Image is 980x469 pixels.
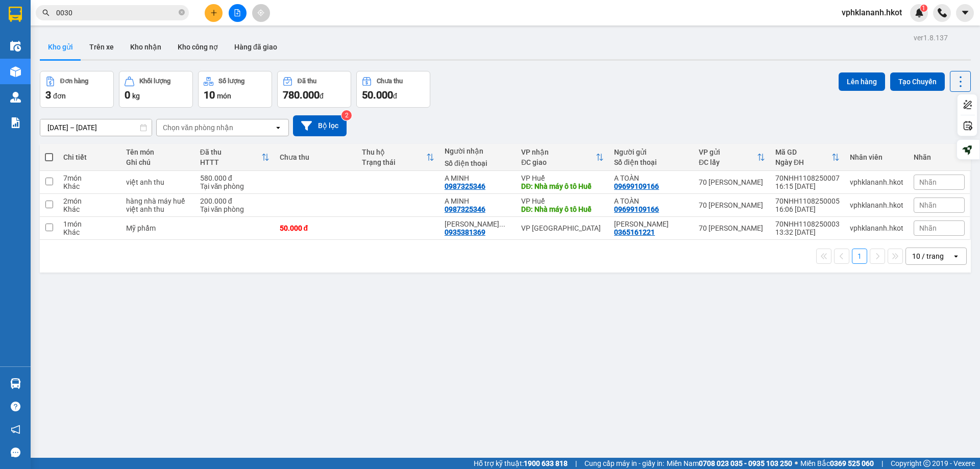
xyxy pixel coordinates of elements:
[200,197,269,205] div: 200.000 đ
[40,71,114,108] button: Đơn hàng3đơn
[839,72,885,91] button: Lên hàng
[63,182,116,190] div: Khác
[280,153,352,161] div: Chưa thu
[81,35,122,59] button: Trên xe
[377,78,403,85] div: Chưa thu
[200,205,269,213] div: Tại văn phòng
[914,32,948,43] div: ver 1.8.137
[524,459,568,467] strong: 1900 633 818
[320,92,324,100] span: đ
[122,35,169,59] button: Kho nhận
[694,144,770,171] th: Toggle SortBy
[445,228,485,236] div: 0935381369
[919,178,937,186] span: Nhãn
[775,158,831,166] div: Ngày ĐH
[198,71,272,108] button: Số lượng10món
[775,228,840,236] div: 13:32 [DATE]
[614,158,689,166] div: Số điện thoại
[521,148,596,156] div: VP nhận
[362,89,393,101] span: 50.000
[42,9,50,16] span: search
[53,92,66,100] span: đơn
[126,148,189,156] div: Tên món
[521,182,604,190] div: DĐ: Nhà máy ô tô Huế
[234,9,241,16] span: file-add
[10,378,21,389] img: warehouse-icon
[10,41,21,52] img: warehouse-icon
[298,78,316,85] div: Đã thu
[961,8,970,17] span: caret-down
[445,182,485,190] div: 0987325346
[952,252,960,260] svg: open
[126,158,189,166] div: Ghi chú
[516,144,609,171] th: Toggle SortBy
[914,153,965,161] div: Nhãn
[521,224,604,232] div: VP [GEOGRAPHIC_DATA]
[919,224,937,232] span: Nhãn
[195,144,275,171] th: Toggle SortBy
[919,201,937,209] span: Nhãn
[775,205,840,213] div: 16:06 [DATE]
[10,66,21,77] img: warehouse-icon
[217,92,231,100] span: món
[938,8,947,17] img: phone-icon
[912,251,944,261] div: 10 / trang
[445,197,511,205] div: A MINH
[499,220,505,228] span: ...
[614,148,689,156] div: Người gửi
[614,197,689,205] div: A TOÀN
[63,220,116,228] div: 1 món
[200,158,261,166] div: HTTT
[126,205,189,213] div: việt anh thu
[584,458,664,469] span: Cung cấp máy in - giấy in:
[126,178,189,186] div: việt anh thu
[850,201,903,209] div: vphklananh.hkot
[614,205,659,213] div: 09699109166
[699,158,757,166] div: ĐC lấy
[252,4,270,22] button: aim
[800,458,874,469] span: Miền Bắc
[9,7,22,22] img: logo-vxr
[830,459,874,467] strong: 0369 525 060
[699,178,765,186] div: 70 [PERSON_NAME]
[274,124,282,132] svg: open
[852,249,867,264] button: 1
[56,7,177,18] input: Tìm tên, số ĐT hoặc mã đơn
[362,148,426,156] div: Thu hộ
[40,119,152,136] input: Select a date range.
[834,6,910,19] span: vphklananh.hkot
[45,89,51,101] span: 3
[356,71,430,108] button: Chưa thu50.000đ
[277,71,351,108] button: Đã thu780.000đ
[915,8,924,17] img: icon-new-feature
[956,4,974,22] button: caret-down
[357,144,439,171] th: Toggle SortBy
[393,92,397,100] span: đ
[126,197,189,205] div: hàng nhà máy huế
[40,35,81,59] button: Kho gửi
[132,92,140,100] span: kg
[699,224,765,232] div: 70 [PERSON_NAME]
[293,115,347,136] button: Bộ lọc
[614,228,655,236] div: 0365161221
[280,224,352,232] div: 50.000 đ
[775,148,831,156] div: Mã GD
[575,458,577,469] span: |
[218,78,244,85] div: Số lượng
[204,89,215,101] span: 10
[775,182,840,190] div: 16:15 [DATE]
[699,459,792,467] strong: 0708 023 035 - 0935 103 250
[63,153,116,161] div: Chi tiết
[920,5,927,12] sup: 1
[63,197,116,205] div: 2 món
[445,220,511,228] div: Nguyễn Thanh Bình
[362,158,426,166] div: Trạng thái
[445,159,511,167] div: Số điện thoại
[229,4,247,22] button: file-add
[699,148,757,156] div: VP gửi
[614,174,689,182] div: A TOÀN
[474,458,568,469] span: Hỗ trợ kỹ thuật:
[923,460,930,467] span: copyright
[521,197,604,205] div: VP Huế
[890,72,945,91] button: Tạo Chuyến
